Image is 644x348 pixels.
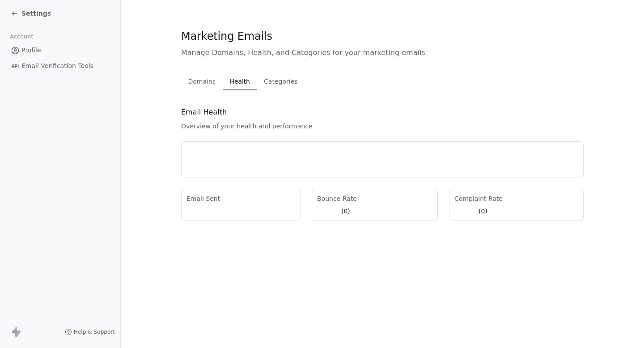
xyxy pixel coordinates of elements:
[7,43,113,58] a: Profile
[317,194,432,203] div: Bounce Rate
[21,61,93,71] span: Email Verification Tools
[74,328,115,335] span: Help & Support
[11,9,51,18] a: Settings
[454,194,578,203] div: Complaint Rate
[186,194,296,203] div: Email Sent
[65,328,115,335] a: Help & Support
[6,30,37,43] span: Account
[260,75,301,88] span: Categories
[21,46,41,55] span: Profile
[341,207,350,216] div: (0)
[226,75,254,88] span: Health
[181,47,584,58] span: Manage Domains, Health, and Categories for your marketing emails
[181,30,272,43] span: Marketing Emails
[7,59,113,73] a: Email Verification Tools
[185,75,220,88] span: Domains
[21,9,51,18] span: Settings
[479,207,487,216] div: (0)
[181,122,312,131] span: Overview of your health and performance
[181,107,227,118] span: Email Health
